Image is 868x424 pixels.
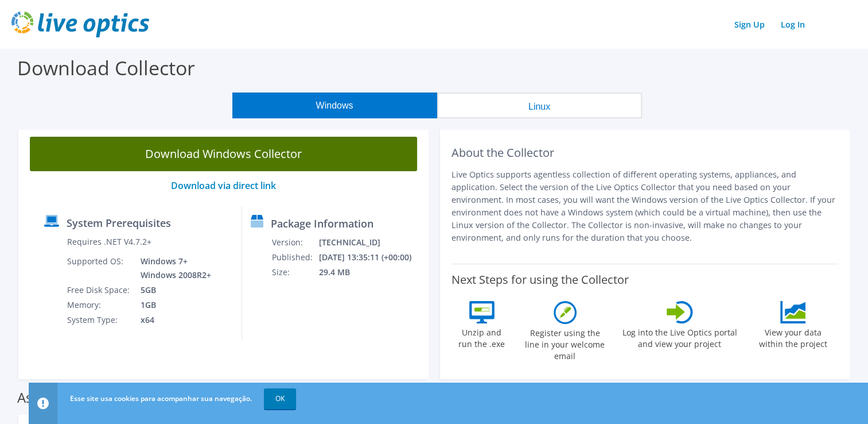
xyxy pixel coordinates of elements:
[17,392,335,403] label: Assessments supported by the Windows Collector
[132,298,213,313] td: 1GB
[456,323,508,350] label: Unzip and run the .exe
[451,146,839,160] h2: About the Collector
[264,388,296,409] a: OK
[17,55,195,81] label: Download Collector
[271,218,373,229] label: Package Information
[70,394,252,403] span: Esse site usa cookies para acompanhar sua navegação.
[318,265,423,280] td: 29.4 MB
[437,92,642,118] button: Linux
[318,235,423,250] td: [TECHNICAL_ID]
[171,179,276,192] a: Download via direct link
[67,217,171,229] label: System Prerequisites
[67,313,132,327] td: System Type:
[67,236,151,248] label: Requires .NET V4.7.2+
[271,250,318,265] td: Published:
[132,254,213,283] td: Windows 7+ Windows 2008R2+
[271,235,318,250] td: Version:
[30,137,417,171] a: Download Windows Collector
[522,324,608,362] label: Register using the line in your welcome email
[132,313,213,327] td: x64
[775,16,811,33] a: Log In
[318,250,423,265] td: [DATE] 13:35:11 (+00:00)
[67,283,132,298] td: Free Disk Space:
[451,273,629,287] label: Next Steps for using the Collector
[67,298,132,313] td: Memory:
[451,168,839,244] p: Live Optics supports agentless collection of different operating systems, appliances, and applica...
[11,11,149,37] img: live_optics_svg.svg
[271,265,318,280] td: Size:
[232,92,437,118] button: Windows
[132,283,213,298] td: 5GB
[729,16,770,33] a: Sign Up
[67,254,132,283] td: Supported OS:
[622,323,738,350] label: Log into the Live Optics portal and view your project
[752,323,834,350] label: View your data within the project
